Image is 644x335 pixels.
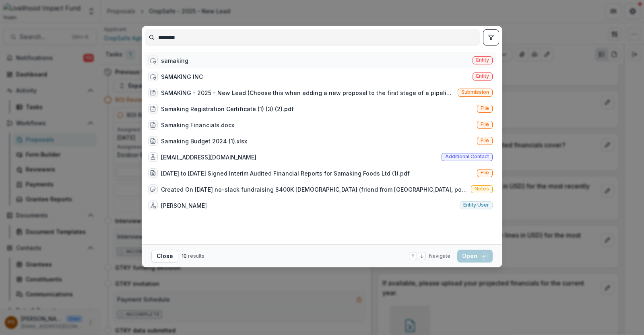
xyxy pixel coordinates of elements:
[161,169,410,178] div: [DATE] to [DATE] Signed Interim Audited Financial Reports for Samaking Foods Ltd (1).pdf
[461,89,489,95] span: Submission
[161,89,454,97] div: SAMAKING - 2025 - New Lead (Choose this when adding a new proposal to the first stage of a pipeli...
[476,57,489,63] span: Entity
[481,138,489,143] span: File
[161,56,188,65] div: samaking
[429,252,450,260] span: Navigate
[445,154,489,159] span: Additional contact
[182,253,187,259] span: 10
[463,202,489,208] span: Entity user
[476,73,489,79] span: Entity
[481,122,489,127] span: File
[481,105,489,111] span: File
[457,250,493,263] button: Open
[481,170,489,176] span: File
[188,253,204,259] span: results
[161,201,207,210] div: [PERSON_NAME]
[161,153,256,161] div: [EMAIL_ADDRESS][DOMAIN_NAME]
[161,137,247,145] div: Samaking Budget 2024 (1).xlsx
[475,186,489,192] span: Notes
[161,72,203,81] div: SAMAKING INC
[151,250,178,263] button: Close
[161,121,234,129] div: Samaking Financials.docx
[161,185,468,194] div: Created On [DATE] no-slack fundraising $400K [DEMOGRAPHIC_DATA] (friend from [GEOGRAPHIC_DATA], p...
[161,105,294,113] div: Samaking Registration Certificate (1) (3) (2).pdf
[483,29,499,45] button: toggle filters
